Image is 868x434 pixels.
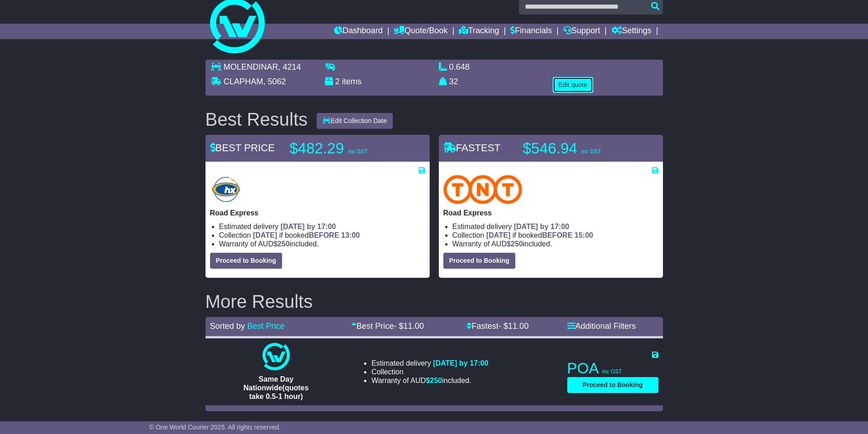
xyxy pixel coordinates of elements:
img: One World Courier: Same Day Nationwide(quotes take 0.5-1 hour) [262,343,290,370]
div: Best Results [201,109,313,129]
a: Financials [510,24,552,39]
span: MOLENDINAR [224,62,278,71]
span: 15:00 [575,231,593,239]
span: BEST PRICE [210,142,275,153]
span: items [342,77,362,86]
span: BEFORE [309,231,339,239]
span: Sorted by [210,322,245,331]
button: Edit quote [553,77,593,93]
span: [DATE] by 17:00 [281,223,336,230]
a: Dashboard [334,24,383,39]
li: Collection [219,231,425,240]
p: Road Express [443,209,658,217]
span: , 4214 [278,62,301,71]
span: if booked [486,231,593,239]
span: [DATE] [486,231,510,239]
a: Additional Filters [567,322,636,331]
span: if booked [253,231,360,239]
li: Warranty of AUD included. [452,240,658,248]
span: [DATE] [253,231,277,239]
img: Hunter Express: Road Express [210,175,242,204]
span: $ [507,240,523,248]
button: Edit Collection Date [317,113,393,129]
span: Same Day Nationwide(quotes take 0.5-1 hour) [243,375,308,400]
span: 13:00 [341,231,360,239]
span: [DATE] by 17:00 [433,359,488,367]
p: $546.94 [523,139,637,158]
p: POA [567,359,658,378]
li: Estimated delivery [371,359,488,368]
span: BEFORE [542,231,573,239]
a: Best Price- $11.00 [351,322,424,331]
span: 11.00 [508,322,529,331]
span: 250 [430,377,442,384]
span: , 5062 [263,77,286,86]
li: Warranty of AUD included. [371,376,488,385]
span: 0.648 [449,62,470,71]
span: - $ [498,322,529,331]
span: inc GST [581,148,601,155]
li: Collection [452,231,658,240]
span: 250 [277,240,290,248]
a: Best Price [247,322,285,331]
a: Quote/Book [394,24,447,39]
a: Tracking [459,24,499,39]
span: [DATE] by 17:00 [514,223,570,230]
span: 11.00 [403,322,424,331]
button: Proceed to Booking [443,253,515,269]
span: CLAPHAM [224,77,263,86]
li: Collection [371,368,488,376]
li: Estimated delivery [219,222,425,231]
button: Proceed to Booking [210,253,282,269]
span: FASTEST [443,142,501,153]
p: $482.29 [290,139,404,158]
span: $ [426,377,442,384]
li: Warranty of AUD included. [219,240,425,248]
h2: More Results [205,291,663,311]
span: - $ [394,322,424,331]
a: Settings [611,24,652,39]
a: Fastest- $11.00 [467,322,529,331]
p: Road Express [210,209,425,217]
a: Support [563,24,600,39]
span: 32 [449,77,458,86]
span: © One World Courier 2025. All rights reserved. [149,424,281,431]
img: TNT Domestic: Road Express [443,175,523,204]
button: Proceed to Booking [567,377,658,393]
span: inc GST [348,148,368,155]
span: 2 [335,77,340,86]
span: $ [273,240,290,248]
li: Estimated delivery [452,222,658,231]
span: inc GST [602,368,622,375]
span: 250 [511,240,523,248]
